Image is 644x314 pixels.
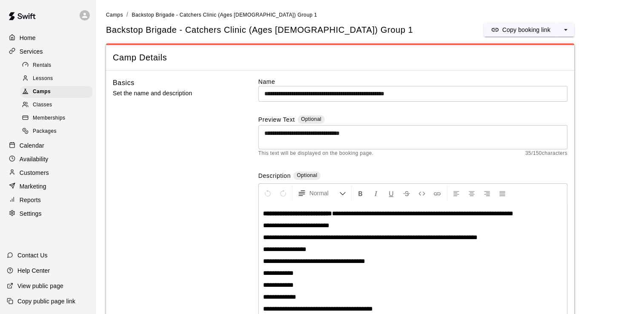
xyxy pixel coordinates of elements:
button: Left Align [449,186,464,201]
p: Set the name and description [113,88,231,99]
button: Justify Align [495,186,509,201]
p: Availability [20,155,49,163]
button: Formatting Options [294,186,349,201]
div: Rentals [20,60,92,71]
a: Settings [7,207,89,220]
p: Home [20,34,36,42]
p: View public page [17,282,63,290]
div: Memberships [20,112,92,124]
nav: breadcrumb [106,10,634,20]
a: Calendar [7,139,89,152]
p: Services [20,47,43,56]
label: Preview Text [258,115,295,125]
button: Copy booking link [484,23,557,37]
button: Format Bold [353,186,368,201]
span: Camp Details [113,52,567,63]
button: Right Align [480,186,494,201]
span: Rentals [33,61,52,70]
a: Home [7,31,89,44]
div: split button [484,23,574,37]
div: Lessons [20,73,92,85]
a: Lessons [20,72,96,85]
span: Normal [309,189,339,197]
label: Name [258,77,567,86]
span: Classes [33,101,52,109]
a: Reports [7,194,89,206]
span: Backstop Brigade - Catchers Clinic (Ages [DEMOGRAPHIC_DATA]) Group 1 [132,12,317,18]
p: Contact Us [17,251,48,260]
a: Packages [20,125,96,138]
p: Calendar [20,141,44,150]
p: Customers [20,168,49,177]
p: Copy booking link [502,26,550,34]
a: Memberships [20,112,96,125]
span: Lessons [33,74,53,83]
button: Format Underline [384,186,398,201]
a: Customers [7,166,89,179]
span: This text will be displayed on the booking page. [258,149,374,158]
div: Packages [20,126,92,137]
a: Availability [7,153,89,166]
span: Optional [301,116,321,122]
p: Copy public page link [17,297,75,305]
button: Redo [276,186,290,201]
h6: Basics [113,77,135,88]
div: Classes [20,99,92,111]
span: Camps [106,12,123,18]
a: Services [7,45,89,58]
button: select merge strategy [557,23,574,37]
a: Camps [106,11,123,18]
li: / [126,10,128,19]
div: Camps [20,86,92,98]
a: Rentals [20,59,96,72]
button: Format Strikethrough [399,186,414,201]
label: Description [258,171,291,181]
a: Camps [20,86,96,99]
p: Reports [20,196,41,204]
button: Undo [260,186,275,201]
span: Memberships [33,114,65,123]
p: Help Center [17,266,50,275]
span: Optional [297,172,317,178]
h5: Backstop Brigade - Catchers Clinic (Ages [DEMOGRAPHIC_DATA]) Group 1 [106,24,413,36]
a: Classes [20,99,96,112]
span: Camps [33,88,51,96]
span: Packages [33,127,57,136]
a: Marketing [7,180,89,193]
p: Marketing [20,182,46,191]
button: Center Align [464,186,479,201]
p: Settings [20,209,42,218]
button: Format Italics [369,186,383,201]
button: Insert Code [415,186,429,201]
span: 35 / 150 characters [525,149,567,158]
button: Insert Link [430,186,444,201]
